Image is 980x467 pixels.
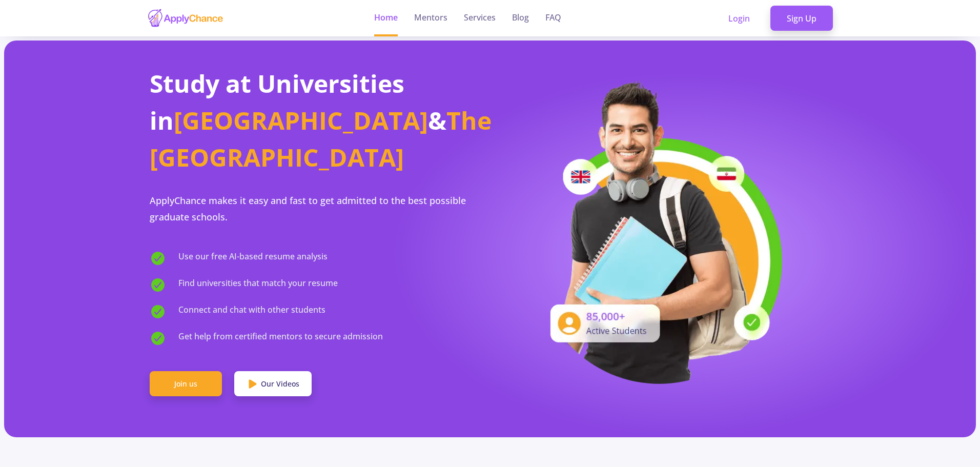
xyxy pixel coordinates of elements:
[261,378,299,389] span: Our Videos
[150,194,466,223] span: ApplyChance makes it easy and fast to get admitted to the best possible graduate schools.
[174,104,428,137] span: [GEOGRAPHIC_DATA]
[147,8,224,28] img: applychance logo
[178,250,328,267] span: Use our free AI-based resume analysis
[178,330,383,347] span: Get help from certified mentors to secure admission
[150,67,404,137] span: Study at Universities in
[178,277,338,293] span: Find universities that match your resume
[428,104,446,137] span: &
[150,371,222,397] a: Join us
[178,303,325,320] span: Connect and chat with other students
[712,6,766,31] a: Login
[770,6,833,31] a: Sign Up
[234,371,312,397] a: Our Videos
[535,78,786,384] img: applicant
